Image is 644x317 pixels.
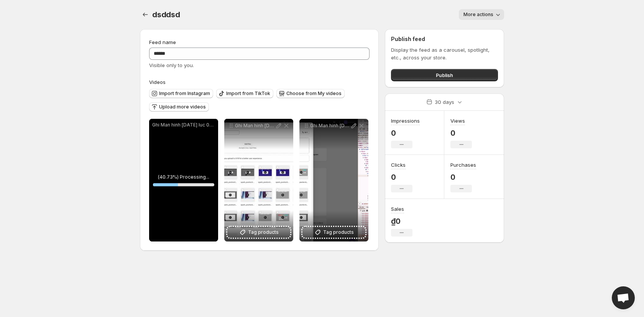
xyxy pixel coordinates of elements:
[391,35,498,43] h2: Publish feed
[152,10,180,19] span: dsddsd
[391,172,412,182] p: 0
[391,205,404,213] h3: Sales
[391,217,412,226] p: ₫0
[276,89,345,98] button: Choose from My videos
[450,161,476,169] h3: Purchases
[159,104,206,110] span: Upload more videos
[323,228,354,236] span: Tag products
[149,119,218,241] div: Ghi Man hinh [DATE] luc 085916(40.73%) Processing...40.73210172399716%
[149,102,209,112] button: Upload more videos
[299,119,368,241] div: Ghi Man hinh [DATE] luc 091902Tag products
[152,122,215,128] p: Ghi Man hinh [DATE] luc 085916
[159,90,210,97] span: Import from Instagram
[391,161,406,169] h3: Clicks
[149,79,166,85] span: Videos
[226,90,270,97] span: Import from TikTok
[140,9,151,20] button: Settings
[450,117,465,125] h3: Views
[612,286,635,309] a: Open chat
[391,128,420,138] p: 0
[450,172,476,182] p: 0
[391,46,498,61] p: Display the feed as a carousel, spotlight, etc., across your store.
[450,128,472,138] p: 0
[149,39,176,45] span: Feed name
[235,123,275,129] p: Ghi Man hinh [DATE] luc 091846
[227,227,290,238] button: Tag products
[216,89,273,98] button: Import from TikTok
[224,119,293,241] div: Ghi Man hinh [DATE] luc 091846Tag products
[248,228,279,236] span: Tag products
[459,9,504,20] button: More actions
[286,90,342,97] span: Choose from My videos
[436,71,453,79] span: Publish
[149,89,213,98] button: Import from Instagram
[463,11,493,18] span: More actions
[310,123,350,129] p: Ghi Man hinh [DATE] luc 091902
[435,98,454,106] p: 30 days
[149,62,194,68] span: Visible only to you.
[302,227,365,238] button: Tag products
[391,117,420,125] h3: Impressions
[391,69,498,81] button: Publish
